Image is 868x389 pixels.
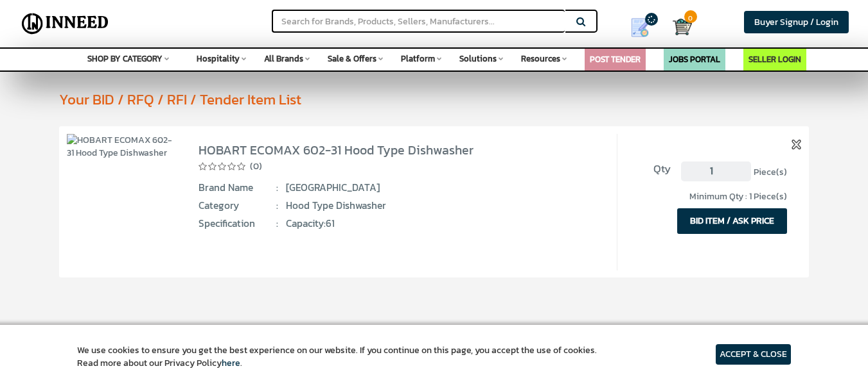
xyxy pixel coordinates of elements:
[754,15,838,29] span: Buyer Signup / Login
[716,344,791,365] article: ACCEPT & CLOSE
[222,356,240,370] a: here
[792,140,801,149] img: inneed-close-icon.png
[272,10,565,33] input: Search for Brands, Products, Sellers, Manufacturers...
[669,53,720,65] a: JOBS PORTAL
[677,208,787,234] button: BID ITEM / ASK PRICE
[250,160,262,173] span: (0)
[199,217,278,231] span: Specification
[276,199,278,213] span: :
[17,8,113,40] img: Inneed.Market
[328,53,376,65] span: Sale & Offers
[276,217,278,231] span: :
[87,53,163,65] span: SHOP BY CATEGORY
[590,53,641,65] a: POST TENDER
[197,53,240,65] span: Hospitality
[748,53,801,65] a: SELLER LOGIN
[459,53,497,65] span: Solutions
[199,199,278,213] span: Category
[521,53,560,65] span: Resources
[286,199,524,213] span: Hood Type Dishwasher
[684,10,697,23] span: 0
[286,217,524,231] span: Capacity:61
[264,53,303,65] span: All Brands
[673,17,692,37] img: Cart
[199,140,474,160] a: HOBART ECOMAX 602-31 Hood Type Dishwasher
[632,161,671,177] span: Qty
[286,181,524,195] span: [GEOGRAPHIC_DATA]
[199,181,278,195] span: Brand Name
[59,89,851,110] div: Your BID / RFQ / RFI / Tender Item List
[744,11,849,33] a: Buyer Signup / Login
[77,344,597,370] article: We use cookies to ensure you get the best experience on our website. If you continue on this page...
[673,13,681,41] a: Cart 0
[401,53,435,65] span: Platform
[632,190,786,203] div: Minimum Qty : 1 Piece(s)
[754,165,787,178] span: Piece(s)
[67,134,177,160] img: HOBART ECOMAX 602-31 Hood Type Dishwasher
[616,13,673,42] a: my Quotes
[276,181,278,195] span: :
[630,18,650,37] img: Show My Quotes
